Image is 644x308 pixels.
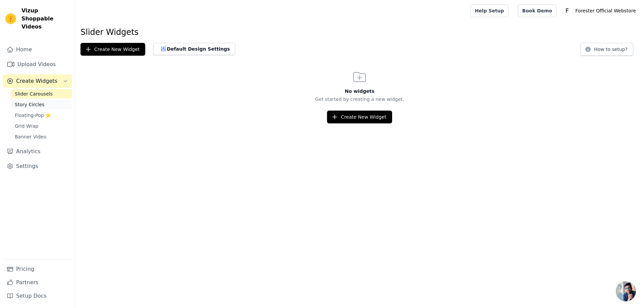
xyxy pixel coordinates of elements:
a: How to setup? [580,48,633,54]
span: Banner Video [15,133,46,140]
a: Settings [3,160,72,173]
text: F [566,7,569,14]
a: Banner Video [11,132,72,141]
a: Upload Videos [3,58,72,71]
span: Vizup Shoppable Videos [21,7,69,31]
a: Analytics [3,145,72,158]
a: Book Demo [518,4,556,17]
button: How to setup? [580,43,633,56]
span: Story Circles [15,101,44,108]
a: Story Circles [11,100,72,109]
button: Create New Widget [80,43,145,56]
span: Floating-Pop ⭐ [15,112,51,119]
a: Slider Carousels [11,89,72,99]
a: Grid Wrap [11,121,72,131]
p: Get started by creating a new widget. [75,96,644,103]
div: Obrolan terbuka [616,281,636,301]
h1: Slider Widgets [80,27,639,38]
span: Create Widgets [16,77,57,85]
a: Setup Docs [3,289,72,303]
a: Partners [3,276,72,289]
a: Help Setup [471,4,508,17]
a: Floating-Pop ⭐ [11,111,72,120]
a: Home [3,43,72,56]
h3: No widgets [75,88,644,95]
span: Slider Carousels [15,90,53,97]
button: F Forester Official Webstore [562,5,639,17]
button: Create New Widget [327,111,392,123]
p: Forester Official Webstore [573,5,639,17]
span: Grid Wrap [15,123,38,129]
img: Vizup [5,13,16,24]
a: Pricing [3,262,72,276]
button: Default Design Settings [153,43,235,55]
button: Create Widgets [3,74,72,88]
